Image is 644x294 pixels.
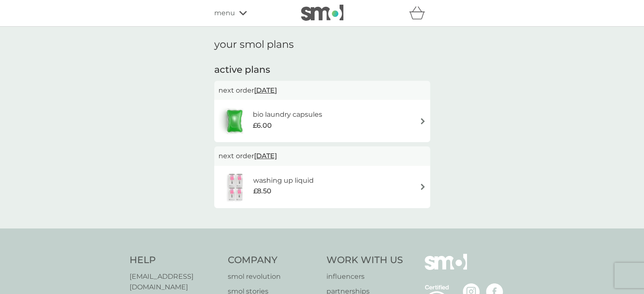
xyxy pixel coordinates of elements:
h2: active plans [214,63,430,77]
a: influencers [326,271,403,282]
h4: Help [130,254,220,267]
img: smol [301,5,343,21]
span: £6.00 [253,120,272,131]
span: [DATE] [254,82,277,99]
span: £8.50 [253,186,271,197]
p: next order [218,85,426,96]
a: [EMAIL_ADDRESS][DOMAIN_NAME] [130,271,220,293]
img: bio laundry capsules [218,106,251,136]
h4: Company [228,254,318,267]
img: arrow right [420,184,426,190]
h4: Work With Us [326,254,403,267]
span: [DATE] [254,148,277,164]
img: washing up liquid [218,172,253,202]
a: smol revolution [228,271,318,282]
img: smol [425,254,467,283]
img: arrow right [420,118,426,124]
span: menu [214,8,235,19]
h6: bio laundry capsules [253,109,322,120]
p: next order [218,151,426,162]
div: basket [409,5,430,22]
h6: washing up liquid [253,175,314,186]
h1: your smol plans [214,38,430,51]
